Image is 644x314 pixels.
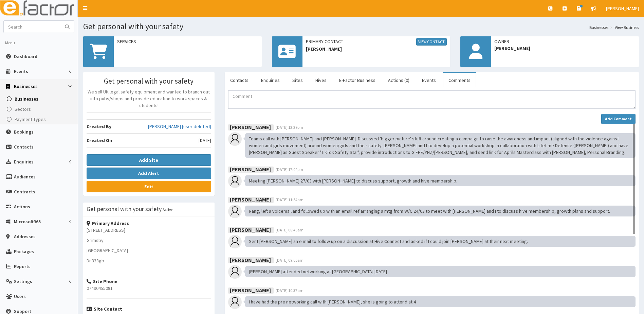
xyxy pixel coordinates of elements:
[230,196,271,203] b: [PERSON_NAME]
[276,227,303,232] span: [DATE] 08:46am
[230,226,271,233] b: [PERSON_NAME]
[14,189,35,195] span: Contracts
[230,165,271,172] b: [PERSON_NAME]
[14,233,36,240] span: Addresses
[606,5,639,12] span: [PERSON_NAME]
[14,293,26,299] span: Users
[87,137,112,143] b: Created On
[416,38,447,46] a: View Contact
[87,168,211,179] button: Add Alert
[2,104,78,114] a: Sectors
[14,129,34,135] span: Bookings
[87,88,211,109] p: We sell UK legal safety equipment and wanted to branch out into pubs/shops and provide education ...
[245,236,636,247] div: Sent [PERSON_NAME] an e mail to follow up on a discussion at Hive Connect and asked if I could jo...
[276,288,303,293] span: [DATE] 10:37am
[256,73,285,87] a: Enquiries
[87,237,211,244] p: Grimsby
[14,83,38,89] span: Businesses
[87,77,211,85] h3: Get personal with your safety
[245,175,636,186] div: Meeting [PERSON_NAME] 27/03 with [PERSON_NAME] to discuss support, growth and hive membership.
[87,123,111,129] b: Created By
[87,278,117,284] strong: Site Phone
[245,206,636,216] div: Rang, left a voicemail and followed up with an email ref arranging a mtg from W/C 24/03 to meet w...
[245,266,636,277] div: [PERSON_NAME] attended networking at [GEOGRAPHIC_DATA] [DATE]
[494,38,636,45] span: Owner
[14,248,34,255] span: Packages
[2,114,78,124] a: Payment Types
[4,21,61,33] input: Search...
[383,73,415,87] a: Actions (0)
[14,204,30,210] span: Actions
[334,73,381,87] a: E-Factor Business
[87,285,211,292] p: 07490455081
[306,38,447,46] span: Primary Contact
[15,96,38,102] span: Businesses
[589,24,608,30] a: Businesses
[14,174,36,180] span: Audiences
[87,206,162,212] h3: Get personal with your safety
[276,197,303,202] span: [DATE] 11:54am
[2,94,78,104] a: Businesses
[287,73,308,87] a: Sites
[139,157,158,163] b: Add Site
[138,170,159,176] b: Add Alert
[601,114,636,124] button: Add Comment
[230,286,271,293] b: [PERSON_NAME]
[87,247,211,254] p: [GEOGRAPHIC_DATA]
[225,73,254,87] a: Contacts
[14,159,34,165] span: Enquiries
[608,24,639,30] li: View Business
[494,45,636,52] span: [PERSON_NAME]
[276,125,303,130] span: [DATE] 12:29pm
[14,53,37,59] span: Dashboard
[230,256,271,263] b: [PERSON_NAME]
[87,227,211,233] p: [STREET_ADDRESS]
[228,90,636,109] textarea: Comment
[87,257,211,264] p: Dn333gb
[83,22,639,31] h1: Get personal with your safety
[87,220,129,226] strong: Primary Address
[245,296,636,307] div: I have had the pre networking call with [PERSON_NAME], she is going to attend at 4
[245,133,636,158] div: Teams call with [PERSON_NAME] and [PERSON_NAME]. Discussed 'bigger picture' stuff around creating...
[87,181,211,192] a: Edit
[148,123,211,130] a: [PERSON_NAME] [user deleted]
[117,38,258,45] span: Services
[15,106,31,112] span: Sectors
[163,207,173,212] small: Active
[15,116,46,122] span: Payment Types
[310,73,332,87] a: Hives
[306,46,447,52] span: [PERSON_NAME]
[443,73,476,87] a: Comments
[14,144,34,150] span: Contacts
[14,263,31,269] span: Reports
[417,73,441,87] a: Events
[276,167,303,172] span: [DATE] 17:04pm
[144,184,153,190] b: Edit
[14,278,32,284] span: Settings
[199,137,211,144] span: [DATE]
[87,306,122,312] strong: Site Contact
[230,123,271,130] b: [PERSON_NAME]
[276,258,303,263] span: [DATE] 09:05am
[605,116,632,121] strong: Add Comment
[14,219,41,225] span: Microsoft365
[14,68,28,74] span: Events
